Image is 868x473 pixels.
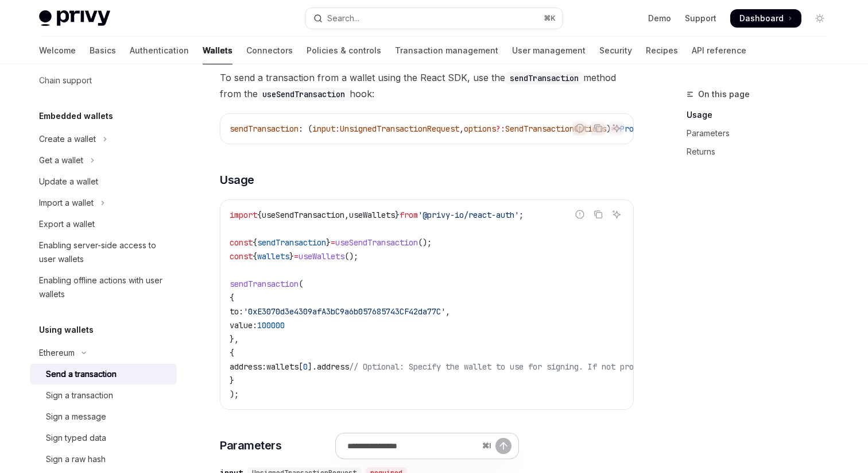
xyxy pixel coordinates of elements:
span: } [326,237,331,248]
div: Export a wallet [39,217,95,231]
span: { [230,348,234,358]
span: = [331,237,335,248]
span: SendTransactionOptions [505,124,606,134]
span: wallets [257,251,289,262]
span: wallets [266,362,299,372]
span: ⌘ K [544,14,556,23]
div: Update a wallet [39,175,98,189]
span: { [253,237,257,248]
a: Basics [90,37,116,64]
a: Authentication [130,37,189,64]
a: Security [599,37,632,64]
span: , [344,210,349,220]
button: Toggle dark mode [811,9,829,28]
a: Demo [648,13,671,24]
a: Parameters [687,124,838,143]
span: 0 [303,362,308,372]
button: Toggle Import a wallet section [30,193,177,213]
span: { [253,251,257,262]
button: Ask AI [609,207,624,222]
span: { [257,210,262,220]
button: Copy the contents from the code block [591,121,606,136]
h5: Using wallets [39,323,94,337]
div: Search... [327,11,359,25]
button: Open search [305,8,563,29]
span: ( [299,279,303,289]
span: value: [230,320,257,330]
span: '@privy-io/react-auth' [418,210,519,220]
span: address [317,362,349,372]
span: } [230,375,234,386]
code: sendTransaction [505,72,583,84]
a: Support [685,13,716,24]
span: : ( [299,124,312,134]
a: Sign a transaction [30,385,177,406]
div: Get a wallet [39,153,83,167]
span: } [395,210,400,220]
span: }, [230,334,239,344]
a: Export a wallet [30,214,177,234]
span: ) [606,124,611,134]
div: Send a transaction [46,367,117,381]
a: Update a wallet [30,171,177,192]
div: Ethereum [39,346,75,360]
div: Sign a message [46,410,106,424]
code: useSendTransaction [258,88,350,101]
span: address: [230,362,266,372]
span: 100000 [257,320,285,330]
span: sendTransaction [230,124,299,134]
span: ]. [308,362,317,372]
span: import [230,210,257,220]
span: useWallets [299,251,344,262]
span: ); [230,389,239,399]
div: Sign a raw hash [46,452,106,466]
span: to: [230,306,243,317]
a: User management [512,37,586,64]
span: : [335,124,340,134]
span: sendTransaction [257,237,326,248]
img: light logo [39,10,110,26]
button: Copy the contents from the code block [591,207,606,222]
div: Create a wallet [39,132,96,146]
button: Toggle Create a wallet section [30,129,177,149]
a: Sign typed data [30,428,177,448]
span: Usage [220,172,254,188]
span: ; [519,210,524,220]
a: Wallets [203,37,232,64]
span: (); [418,237,432,248]
span: const [230,251,253,262]
a: Usage [687,106,838,124]
a: Returns [687,143,838,161]
input: Ask a question... [347,433,478,459]
span: input [312,124,335,134]
span: , [459,124,464,134]
button: Toggle Get a wallet section [30,150,177,171]
div: Sign typed data [46,431,106,445]
span: '0xE3070d3e4309afA3bC9a6b057685743CF42da77C' [243,306,445,317]
div: Enabling server-side access to user wallets [39,239,170,266]
a: Sign a raw hash [30,449,177,470]
div: Import a wallet [39,196,94,210]
span: [ [299,362,303,372]
span: const [230,237,253,248]
a: Enabling offline actions with user wallets [30,270,177,305]
span: } [289,251,294,262]
a: API reference [692,37,746,64]
button: Report incorrect code [572,207,587,222]
button: Report incorrect code [572,121,587,136]
span: useSendTransaction [335,237,418,248]
button: Send message [495,438,511,454]
span: { [230,293,234,303]
span: (); [344,251,358,262]
h5: Embedded wallets [39,109,113,123]
button: Toggle Ethereum section [30,343,177,363]
div: Enabling offline actions with user wallets [39,274,170,301]
a: Connectors [246,37,293,64]
span: = [294,251,299,262]
a: Send a transaction [30,364,177,384]
a: Welcome [39,37,76,64]
span: ?: [496,124,505,134]
span: sendTransaction [230,279,299,289]
a: Transaction management [395,37,498,64]
span: UnsignedTransactionRequest [340,124,459,134]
